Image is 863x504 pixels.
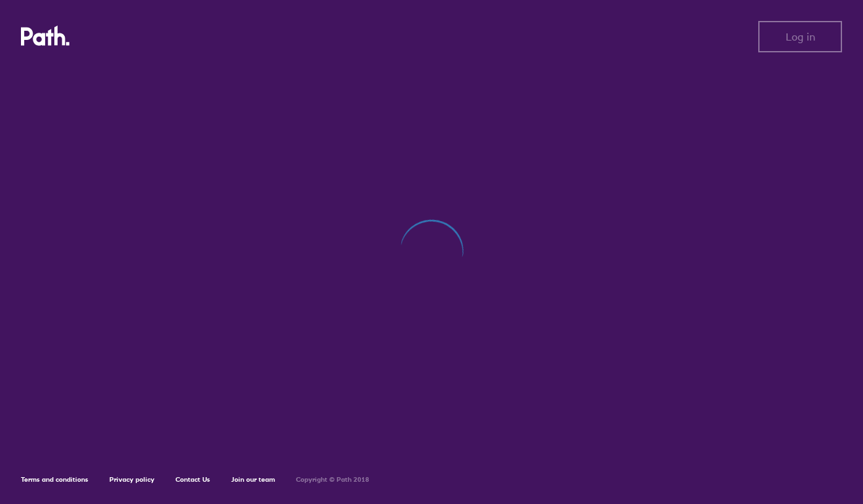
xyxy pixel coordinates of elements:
h6: Copyright © Path 2018 [296,476,369,484]
button: Log in [758,21,842,52]
a: Contact Us [175,475,210,484]
a: Join our team [231,475,275,484]
span: Log in [786,31,815,43]
a: Privacy policy [109,475,155,484]
a: Terms and conditions [21,475,88,484]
